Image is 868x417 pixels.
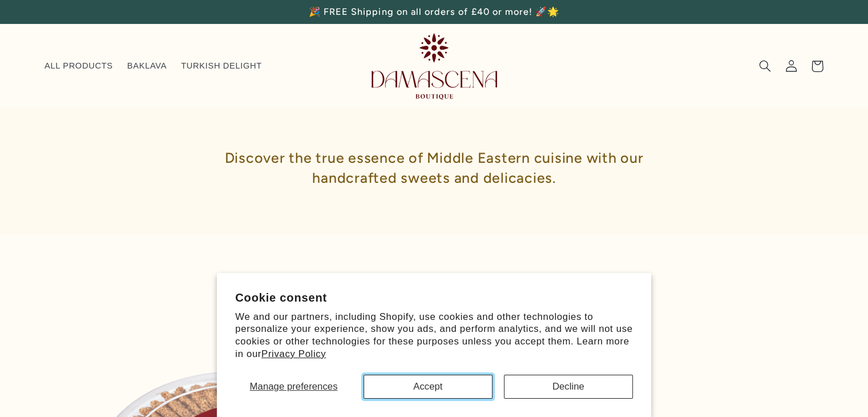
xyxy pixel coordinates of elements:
a: ALL PRODUCTS [37,54,120,79]
p: We and our partners, including Shopify, use cookies and other technologies to personalize your ex... [235,311,633,360]
button: Accept [364,375,492,399]
span: Manage preferences [250,381,338,392]
span: BAKLAVA [127,61,167,71]
span: TURKISH DELIGHT [181,61,262,71]
img: Damascena Boutique [372,33,497,99]
a: BAKLAVA [120,54,173,79]
span: 🎉 FREE Shipping on all orders of £40 or more! 🚀🌟 [309,6,559,17]
span: ALL PRODUCTS [45,61,113,71]
a: Privacy Policy [261,348,326,359]
summary: Search [752,53,778,79]
a: TURKISH DELIGHT [174,54,269,79]
button: Decline [504,375,633,399]
button: Manage preferences [235,375,352,399]
h2: Cookie consent [235,291,633,304]
a: Damascena Boutique [367,29,502,103]
h1: Discover the true essence of Middle Eastern cuisine with our handcrafted sweets and delicacies. [183,131,685,205]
